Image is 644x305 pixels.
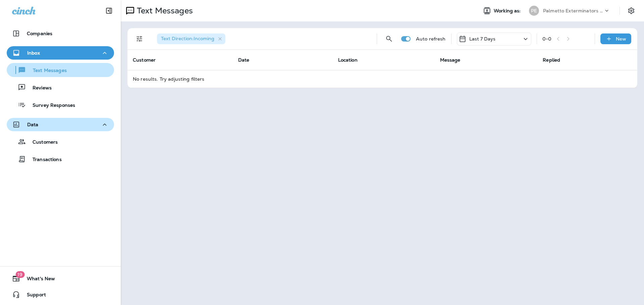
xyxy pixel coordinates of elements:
[440,57,461,63] span: Message
[543,8,603,13] p: Palmetto Exterminators LLC
[26,157,62,163] p: Transactions
[542,36,551,42] div: 0 - 0
[27,31,52,36] p: Companies
[416,36,446,42] p: Auto refresh
[625,5,637,17] button: Settings
[15,271,24,278] span: 19
[133,57,156,63] span: Customer
[7,80,114,94] button: Reviews
[134,6,193,16] p: Text Messages
[338,57,358,63] span: Location
[238,57,250,63] span: Date
[127,70,637,88] td: No results. Try adjusting filters
[7,98,114,112] button: Survey Responses
[382,32,396,46] button: Search Messages
[7,46,114,60] button: Inbox
[494,8,522,14] span: Working as:
[7,288,114,301] button: Support
[27,50,40,56] p: Inbox
[469,36,496,42] p: Last 7 Days
[7,63,114,77] button: Text Messages
[133,32,146,46] button: Filters
[7,272,114,285] button: 19What's New
[529,6,539,16] div: PE
[161,35,214,42] span: Text Direction : Incoming
[7,152,114,166] button: Transactions
[20,292,46,300] span: Support
[26,102,75,109] p: Survey Responses
[20,276,55,284] span: What's New
[27,122,39,127] p: Data
[616,36,626,42] p: New
[26,68,67,74] p: Text Messages
[26,85,52,91] p: Reviews
[26,139,58,146] p: Customers
[100,4,118,17] button: Collapse Sidebar
[7,135,114,149] button: Customers
[7,118,114,131] button: Data
[157,33,225,44] div: Text Direction:Incoming
[543,57,560,63] span: Replied
[7,27,114,40] button: Companies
